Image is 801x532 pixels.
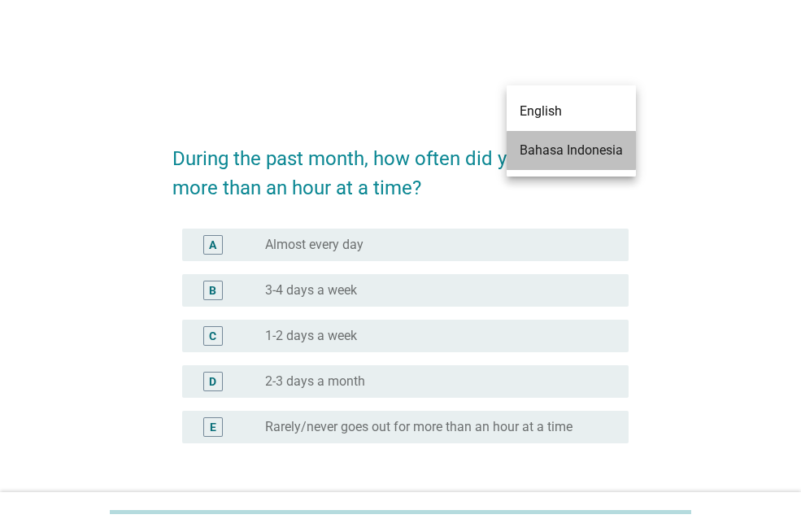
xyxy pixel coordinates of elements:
label: 2-3 days a month [265,373,365,390]
div: E [210,418,216,435]
h2: During the past month, how often did you go out for more than an hour at a time? [172,128,629,203]
div: English [520,102,623,121]
label: Almost every day [265,237,363,253]
label: 1-2 days a week [265,328,357,344]
div: A [209,236,216,253]
div: Bahasa Indonesia [520,141,623,160]
label: Rarely/never goes out for more than an hour at a time [265,419,572,435]
div: B [209,281,216,299]
label: 3-4 days a week [265,282,357,299]
div: D [209,373,216,390]
div: C [209,327,216,344]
